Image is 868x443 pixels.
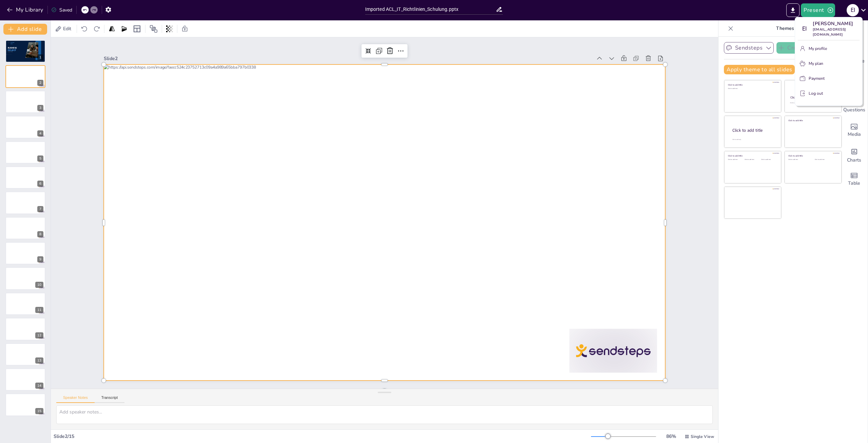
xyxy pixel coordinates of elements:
[809,45,827,52] p: My profile
[798,43,860,54] button: My profile
[798,58,860,69] button: My plan
[813,20,860,27] p: [PERSON_NAME]
[798,88,860,99] button: Log out
[809,90,823,96] p: Log out
[809,75,825,81] p: Payment
[798,23,810,35] div: E I
[813,27,860,37] p: [EMAIL_ADDRESS][DOMAIN_NAME]
[809,60,823,67] p: My plan
[798,73,860,84] button: Payment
